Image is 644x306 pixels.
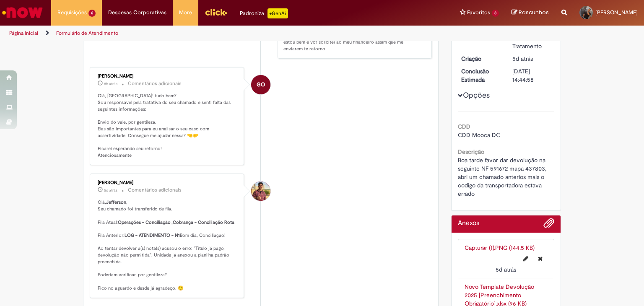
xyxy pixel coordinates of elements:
div: [PERSON_NAME] [98,74,237,79]
dt: Criação [455,54,506,63]
div: 24/09/2025 16:53:31 [512,54,551,63]
span: 3 [492,10,499,17]
p: +GenAi [267,8,288,18]
span: Favoritos [467,8,490,17]
button: Adicionar anexos [543,218,554,233]
div: Padroniza [240,8,288,18]
span: Despesas Corporativas [108,8,166,17]
span: 5d atrás [496,266,516,273]
dt: Conclusão Estimada [455,67,506,84]
b: LOG - ATENDIMENTO - N1 [125,232,180,239]
a: Capturar (1).PNG (144.5 KB) [465,244,535,252]
span: CDD Mooca DC [458,131,500,139]
span: More [179,8,192,17]
time: 25/09/2025 10:23:49 [104,188,117,193]
span: 6 [88,10,96,17]
p: Olá, , Seu chamado foi transferido de fila. Fila Atual: Fila Anterior: Bom dia, Conciliação! Ao t... [98,199,237,291]
span: GO [257,75,265,95]
b: Operações - Conciliação_Cobrança - Conciliação Rota [118,219,234,226]
span: 8h atrás [104,81,117,86]
div: [DATE] 14:44:58 [512,67,551,84]
small: Comentários adicionais [128,187,182,194]
img: click_logo_yellow_360x200.png [205,6,227,18]
h2: Anexos [458,220,479,227]
span: 5d atrás [512,55,533,62]
p: estou bem e vc? solicitei ao meu financeiro assim que me enviarem te retorno [283,39,423,52]
div: Vitor Jeremias Da Silva [251,182,270,201]
div: Gustavo Oliveira [251,75,270,94]
p: Olá, [GEOGRAPHIC_DATA]! tudo bem? Sou responsável pela tratativa do seu chamado e senti falta das... [98,93,237,158]
div: Em Tratamento [512,34,551,50]
div: [PERSON_NAME] [98,180,237,185]
span: Boa tarde favor dar devolução na seguinte NF 591672 mapa 437803, abri um chamado anterios mais o ... [458,156,548,197]
button: Excluir Capturar (1).PNG [533,252,548,265]
small: Comentários adicionais [128,80,182,87]
span: [PERSON_NAME] [595,9,638,16]
a: Página inicial [9,30,38,36]
time: 24/09/2025 16:53:06 [496,266,516,273]
span: Rascunhos [519,8,549,16]
span: 5d atrás [104,188,117,193]
b: Descrição [458,148,484,156]
a: Rascunhos [512,9,549,17]
time: 29/09/2025 08:30:33 [104,81,117,86]
a: Formulário de Atendimento [56,30,118,36]
button: Editar nome de arquivo Capturar (1).PNG [518,252,533,265]
ul: Trilhas de página [6,26,423,41]
b: Jefferson [106,199,126,205]
span: Requisições [57,8,87,17]
b: CDD [458,123,470,130]
img: ServiceNow [1,4,44,21]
